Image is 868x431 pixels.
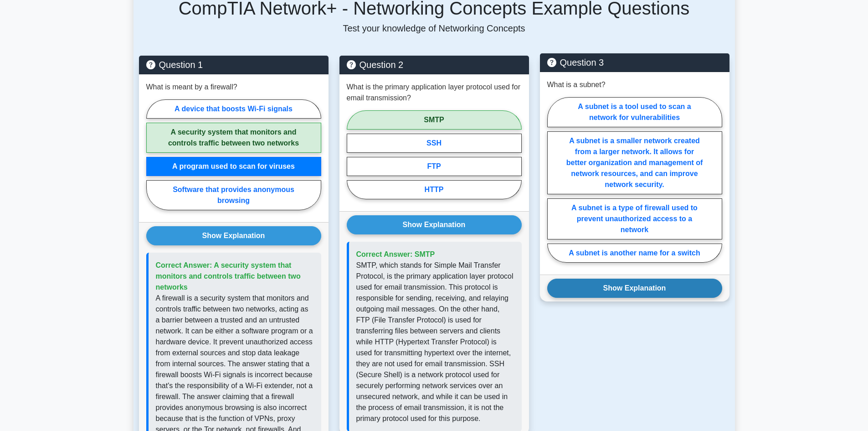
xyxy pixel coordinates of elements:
[347,157,522,176] label: FTP
[347,110,522,130] label: SMTP
[146,123,321,153] label: A security system that monitors and controls traffic between two networks
[347,82,522,104] p: What is the primary application layer protocol used for email transmission?
[146,157,321,176] label: A program used to scan for viruses
[356,250,435,258] span: Correct Answer: SMTP
[347,59,522,70] h5: Question 2
[356,260,514,424] p: SMTP, which stands for Simple Mail Transfer Protocol, is the primary application layer protocol u...
[146,180,321,210] label: Software that provides anonymous browsing
[547,57,722,68] h5: Question 3
[139,23,729,34] p: Test your knowledge of Networking Concepts
[146,59,321,70] h5: Question 1
[547,131,722,194] label: A subnet is a smaller network created from a larger network. It allows for better organization an...
[146,82,237,93] p: What is meant by a firewall?
[146,226,321,245] button: Show Explanation
[347,215,522,234] button: Show Explanation
[547,198,722,239] label: A subnet is a type of firewall used to prevent unauthorized access to a network
[547,244,722,263] label: A subnet is another name for a switch
[347,180,522,199] label: HTTP
[547,79,606,90] p: What is a subnet?
[547,97,722,127] label: A subnet is a tool used to scan a network for vulnerabilities
[146,99,321,119] label: A device that boosts Wi-Fi signals
[547,279,722,298] button: Show Explanation
[156,261,301,291] span: Correct Answer: A security system that monitors and controls traffic between two networks
[347,134,522,153] label: SSH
